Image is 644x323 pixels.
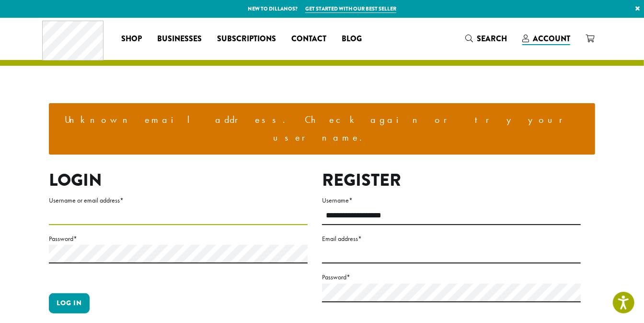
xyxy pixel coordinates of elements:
[217,33,276,45] span: Subscriptions
[458,31,515,47] a: Search
[305,5,396,13] a: Get started with our best seller
[49,194,308,206] label: Username or email address
[322,194,581,206] label: Username
[342,33,362,45] span: Blog
[291,33,326,45] span: Contact
[49,293,90,313] button: Log in
[477,33,507,44] span: Search
[533,33,570,44] span: Account
[322,271,581,283] label: Password
[157,33,202,45] span: Businesses
[121,33,142,45] span: Shop
[49,233,308,245] label: Password
[322,233,581,245] label: Email address
[114,31,149,47] a: Shop
[49,170,308,191] h2: Login
[57,111,587,147] li: Unknown email address. Check again or try your username.
[322,170,581,191] h2: Register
